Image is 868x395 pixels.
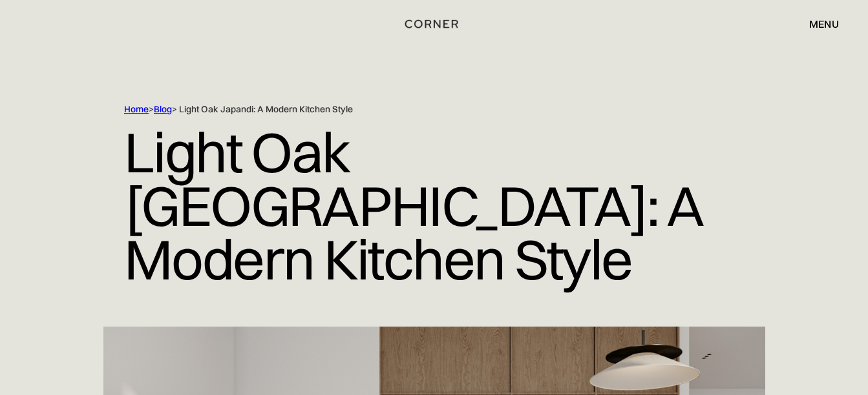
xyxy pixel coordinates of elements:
div: menu [809,19,839,29]
h1: Light Oak [GEOGRAPHIC_DATA]: A Modern Kitchen Style [124,116,744,296]
div: menu [796,13,839,35]
a: home [405,15,464,32]
a: Blog [154,103,172,115]
a: Home [124,103,149,115]
div: > > Light Oak Japandi: A Modern Kitchen Style [124,103,732,116]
